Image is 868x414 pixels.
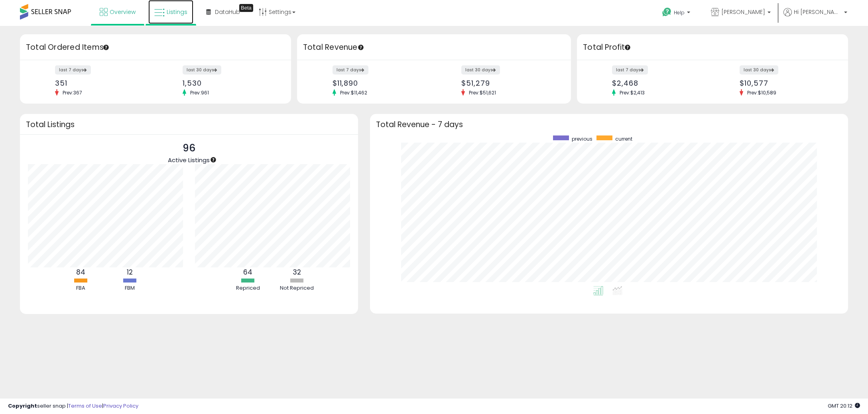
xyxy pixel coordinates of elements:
div: $2,468 [612,79,707,87]
h3: Total Profit [583,42,842,53]
span: Overview [110,8,136,16]
i: Get Help [662,7,672,17]
div: 1,530 [183,79,277,87]
span: previous [572,135,592,142]
b: 12 [127,267,133,277]
div: Tooltip anchor [210,156,217,163]
label: last 7 days [55,65,91,75]
span: Prev: 367 [59,89,86,96]
a: Hi [PERSON_NAME] [783,8,847,26]
span: [PERSON_NAME] [721,8,765,16]
label: last 30 days [740,65,778,75]
div: Tooltip anchor [357,44,364,51]
span: Hi [PERSON_NAME] [794,8,842,16]
b: 64 [243,267,252,277]
span: Listings [167,8,187,16]
div: Tooltip anchor [102,44,110,51]
div: $11,890 [333,79,428,87]
span: Prev: $10,589 [743,89,780,96]
h3: Total Listings [26,122,352,128]
h3: Total Revenue [303,42,565,53]
b: 32 [293,267,301,277]
span: Prev: $11,462 [336,89,371,96]
div: Tooltip anchor [624,44,631,51]
span: Active Listings [168,156,210,164]
div: $51,279 [461,79,557,87]
div: 351 [55,79,150,87]
div: Tooltip anchor [239,4,253,12]
label: last 7 days [612,65,648,75]
label: last 7 days [333,65,368,75]
label: last 30 days [183,65,221,75]
span: DataHub [215,8,240,16]
p: 96 [168,141,210,156]
a: Help [656,1,698,26]
span: Prev: $51,621 [465,89,500,96]
div: FBA [57,285,105,292]
span: Prev: $2,413 [616,89,649,96]
label: last 30 days [461,65,500,75]
span: Help [674,9,685,16]
div: Repriced [224,285,272,292]
div: Not Repriced [273,285,321,292]
div: $10,577 [740,79,834,87]
h3: Total Revenue - 7 days [376,122,842,128]
b: 84 [76,267,85,277]
div: FBM [106,285,154,292]
span: Prev: 961 [186,89,213,96]
h3: Total Ordered Items [26,42,285,53]
span: current [615,135,632,142]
